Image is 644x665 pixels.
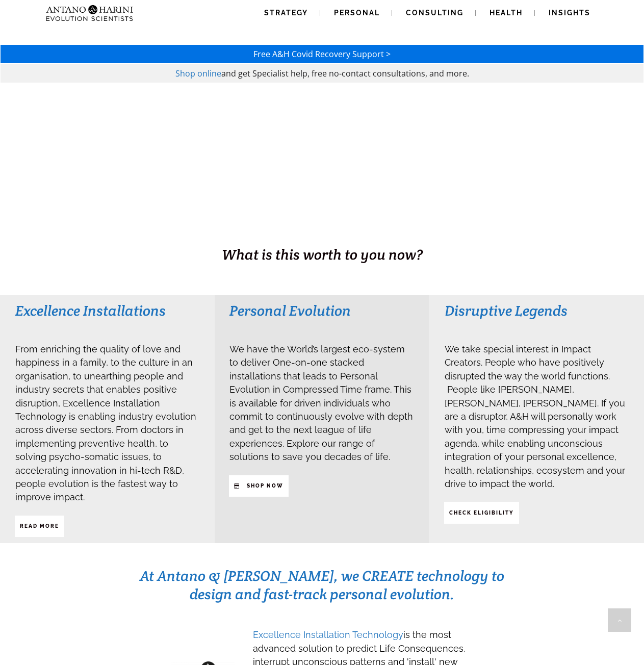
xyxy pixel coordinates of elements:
strong: Read More [20,523,59,529]
h3: Personal Evolution [229,301,414,320]
span: We have the World’s largest eco-system to deliver One-on-one stacked installations that leads to ... [229,344,413,462]
span: Strategy [264,9,308,17]
span: We take special interest in Impact Creators. People who have positively disrupted the way the wor... [445,344,625,489]
h1: BUSINESS. HEALTH. Family. Legacy [1,223,643,244]
span: Excellence Installation Technology [253,629,403,640]
a: Free A&H Covid Recovery Support > [253,48,391,60]
span: From enriching the quality of love and happiness in a family, to the culture in an organisation, ... [15,344,196,502]
strong: SHop NOW [247,483,284,489]
a: Shop online [175,68,221,79]
span: Consulting [406,9,463,17]
span: What is this worth to you now? [222,245,423,264]
span: Health [490,9,523,17]
span: At Antano & [PERSON_NAME], we CREATE technology to design and fast-track personal evolution. [140,567,504,603]
h3: Excellence Installations [15,301,199,320]
span: Personal [334,9,380,17]
h3: Disruptive Legends [445,301,629,320]
a: SHop NOW [229,475,289,497]
span: Insights [549,9,590,17]
a: Read More [15,516,64,537]
a: CHECK ELIGIBILITY [444,502,519,523]
strong: CHECK ELIGIBILITY [449,510,514,516]
span: and get Specialist help, free no-contact consultations, and more. [221,68,469,79]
